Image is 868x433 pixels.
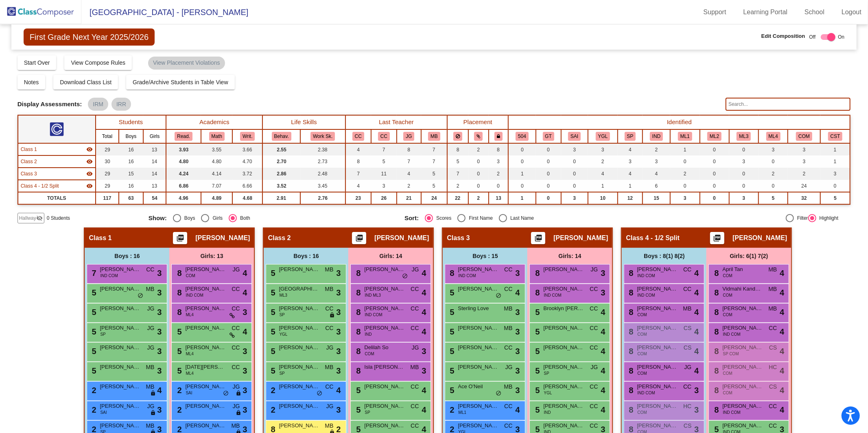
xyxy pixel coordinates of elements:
span: [PERSON_NAME] [100,265,140,273]
span: 4 [780,267,784,279]
td: 3 [371,180,397,192]
span: 8 [354,269,361,278]
button: Behav. [272,132,291,141]
td: 2.91 [262,192,300,204]
th: Total [96,129,119,143]
td: 5 [759,192,788,204]
td: 14 [143,168,166,180]
td: 2.86 [262,168,300,180]
div: Boys [181,214,195,222]
mat-icon: picture_as_pdf [354,234,364,245]
td: 7.07 [201,180,232,192]
th: Boys [119,129,143,143]
td: 8 [397,143,421,155]
td: 7 [397,155,421,168]
td: 0 [700,143,729,155]
td: 32 [788,192,820,204]
td: 5 [447,155,468,168]
span: JG [233,265,240,274]
button: 504 [516,132,529,141]
td: 0 [820,180,851,192]
td: 3 [759,143,788,155]
td: 7 [421,155,447,168]
span: 8 [712,269,719,278]
td: 3.55 [201,143,232,155]
span: [PERSON_NAME] [100,285,140,293]
button: Math [209,132,225,141]
td: 3.52 [262,180,300,192]
td: 3 [729,155,759,168]
span: Class 3 [21,170,37,177]
div: Boys : 15 [443,248,527,264]
td: 29 [96,143,119,155]
td: 0 [700,168,729,180]
span: 3 [336,267,341,279]
button: Print Students Details [710,232,724,244]
mat-icon: visibility_off [36,215,43,221]
div: Filter [794,214,808,222]
td: 5 [820,192,851,204]
th: Speech [618,129,643,143]
button: CST [828,132,843,141]
td: Barbara Kimball - No Class Name [18,143,96,155]
td: 2 [588,155,618,168]
th: Last Teacher [345,115,447,129]
td: 7 [345,168,371,180]
div: Highlight [816,214,839,222]
td: 16 [119,155,143,168]
td: 0 [468,155,489,168]
span: CC [683,265,691,274]
td: 14 [143,155,166,168]
td: 0 [759,155,788,168]
span: Show: [149,214,167,222]
span: April Tan [722,265,763,273]
th: Jacqueline Gleason [397,129,421,143]
span: Class 2 [21,158,37,165]
td: 0 [508,180,536,192]
span: do_not_disturb_alt [402,273,408,280]
span: [PERSON_NAME] [185,265,226,273]
th: Specialized Academic Instruction [561,129,588,143]
span: COM [186,273,195,279]
td: 4.89 [201,192,232,204]
td: 3.72 [232,168,262,180]
th: Life Skills [262,115,345,129]
th: Gifted and Talented [536,129,561,143]
td: 6 [643,180,670,192]
td: 3 [489,155,509,168]
mat-icon: picture_as_pdf [713,234,722,245]
td: 0 [536,155,561,168]
th: Carol Castellanos [345,129,371,143]
td: 2.73 [300,155,345,168]
button: ML2 [707,132,722,141]
mat-chip: IRR [112,98,131,111]
button: View Compose Rules [64,55,132,70]
button: Start Over [17,55,57,70]
span: 8 [627,269,633,278]
button: SP [625,132,636,141]
button: Notes [17,75,46,90]
td: 0 [468,180,489,192]
td: 63 [119,192,143,204]
span: 4 [694,267,699,279]
span: Class 4 - 1/2 Split [21,182,59,190]
th: Academics [166,115,262,129]
td: 4 [397,168,421,180]
div: Last Name [507,214,534,222]
td: 15 [119,168,143,180]
a: School [798,6,831,19]
td: 2 [643,143,670,155]
td: 13 [143,143,166,155]
td: 4.24 [166,168,201,180]
td: 6.66 [232,180,262,192]
td: 12 [618,192,643,204]
td: 0 [670,180,700,192]
span: View Compose Rules [71,59,125,66]
th: 504 Plan [508,129,536,143]
td: 117 [96,192,119,204]
span: Class 4 - 1/2 Split [626,234,680,242]
td: 2 [788,168,820,180]
td: 0 [536,180,561,192]
button: Download Class List [53,75,118,90]
td: 2 [468,143,489,155]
